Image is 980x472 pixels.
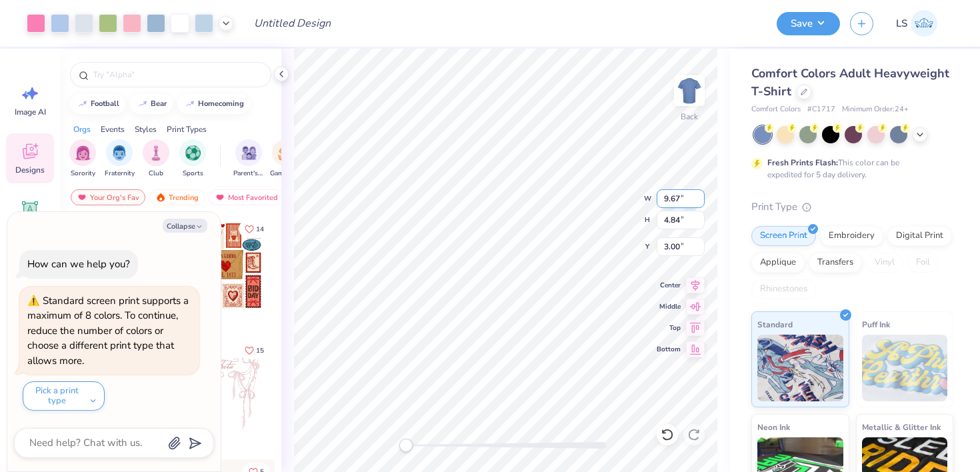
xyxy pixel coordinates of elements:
[842,104,909,115] span: Minimum Order: 24 +
[809,253,862,273] div: Transfers
[751,199,953,215] div: Print Type
[215,193,225,202] img: most_fav.gif
[862,420,941,434] span: Metallic & Glitter Ink
[105,139,135,179] button: filter button
[751,65,949,99] span: Comfort Colors Adult Heavyweight T-Shirt
[143,139,169,179] button: filter button
[757,420,790,434] span: Neon Ink
[151,100,167,107] div: bear
[676,77,703,104] img: Back
[183,169,203,179] span: Sports
[101,123,125,135] div: Events
[751,279,816,299] div: Rhinestones
[77,193,87,202] img: most_fav.gif
[179,139,206,179] button: filter button
[149,145,163,161] img: Club Image
[149,189,205,205] div: Trending
[278,145,293,161] img: Game Day Image
[807,104,835,115] span: # C1717
[399,439,413,452] div: Accessibility label
[241,145,257,161] img: Parent's Weekend Image
[256,347,264,354] span: 15
[270,169,301,179] span: Game Day
[105,169,135,179] span: Fraternity
[896,16,907,31] span: LS
[767,157,931,181] div: This color can be expedited for 5 day delivery.
[270,139,301,179] div: filter for Game Day
[137,100,148,108] img: trend_line.gif
[135,123,157,135] div: Styles
[757,335,843,401] img: Standard
[777,12,840,35] button: Save
[92,68,263,81] input: Try "Alpha"
[751,253,805,273] div: Applique
[233,139,264,179] div: filter for Parent's Weekend
[71,189,145,205] div: Your Org's Fav
[163,219,207,233] button: Collapse
[77,100,88,108] img: trend_line.gif
[751,226,816,246] div: Screen Print
[887,226,952,246] div: Digital Print
[820,226,883,246] div: Embroidery
[233,139,264,179] button: filter button
[239,341,270,359] button: Like
[198,100,244,107] div: homecoming
[866,253,903,273] div: Vinyl
[767,157,838,168] strong: Fresh Prints Flash:
[105,139,135,179] div: filter for Fraternity
[911,10,937,37] img: Lakshmi Suresh Ambati
[27,257,130,271] div: How can we help you?
[657,301,681,312] span: Middle
[155,193,166,202] img: trending.gif
[15,165,45,175] span: Designs
[179,139,206,179] div: filter for Sports
[112,145,127,161] img: Fraternity Image
[69,139,96,179] button: filter button
[256,226,264,233] span: 14
[177,94,250,114] button: homecoming
[751,104,801,115] span: Comfort Colors
[185,100,195,108] img: trend_line.gif
[71,169,95,179] span: Sorority
[143,139,169,179] div: filter for Club
[862,317,890,331] span: Puff Ink
[907,253,939,273] div: Foil
[27,294,189,367] div: Standard screen print supports a maximum of 8 colors. To continue, reduce the number of colors or...
[185,145,201,161] img: Sports Image
[73,123,91,135] div: Orgs
[239,220,270,238] button: Like
[233,169,264,179] span: Parent's Weekend
[657,344,681,355] span: Bottom
[15,107,46,117] span: Image AI
[167,123,207,135] div: Print Types
[70,94,125,114] button: football
[862,335,948,401] img: Puff Ink
[149,169,163,179] span: Club
[890,10,943,37] a: LS
[130,94,173,114] button: bear
[243,10,341,37] input: Untitled Design
[657,323,681,333] span: Top
[209,189,284,205] div: Most Favorited
[757,317,793,331] span: Standard
[69,139,96,179] div: filter for Sorority
[681,111,698,123] div: Back
[75,145,91,161] img: Sorority Image
[23,381,105,411] button: Pick a print type
[270,139,301,179] button: filter button
[657,280,681,291] span: Center
[91,100,119,107] div: football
